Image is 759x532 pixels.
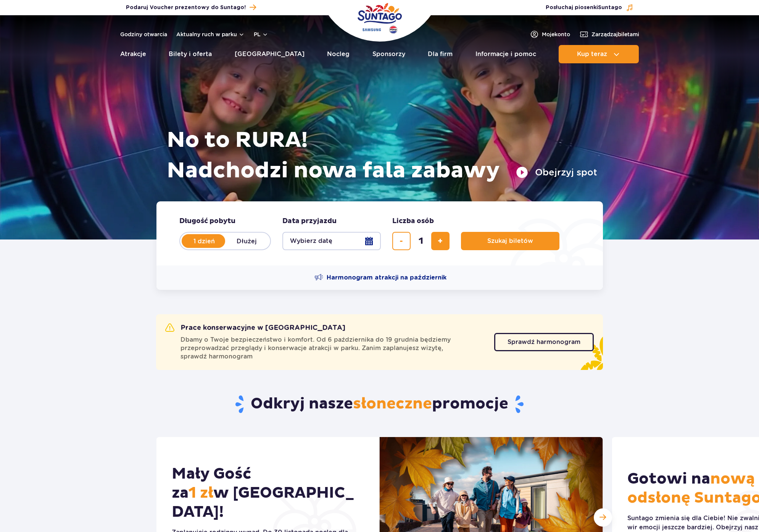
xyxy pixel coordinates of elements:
[516,166,597,178] button: Obejrzyj spot
[225,233,269,249] label: Dłużej
[461,232,559,250] button: Szukaj biletów
[591,31,639,38] span: Zarządzaj biletami
[169,45,212,63] a: Bilety i oferta
[546,4,633,11] button: Posłuchaj piosenkiSuntago
[475,45,536,63] a: Informacje i pomoc
[594,508,612,527] div: Następny slajd
[487,238,533,244] span: Szukaj biletów
[428,45,453,63] a: Dla firm
[353,394,432,413] span: słoneczne
[314,273,446,282] a: Harmonogram atrakcji na październik
[579,30,639,39] a: Zarządzajbiletami
[189,484,213,503] span: 1 zł
[327,273,446,282] span: Harmonogram atrakcji na październik
[494,333,594,351] a: Sprawdź harmonogram
[559,45,639,63] button: Kup teraz
[156,394,603,414] h2: Odkryj nasze promocje
[542,31,570,38] span: Moje konto
[412,232,430,250] input: liczba biletów
[530,30,570,39] a: Mojekonto
[235,45,305,63] a: [GEOGRAPHIC_DATA]
[167,125,597,186] h1: No to RURA! Nadchodzi nowa fala zabawy
[126,4,246,11] span: Podaruj Voucher prezentowy do Suntago!
[546,4,622,11] span: Posłuchaj piosenki
[598,5,622,10] span: Suntago
[120,45,146,63] a: Atrakcje
[165,323,345,333] h2: Prace konserwacyjne w [GEOGRAPHIC_DATA]
[156,201,603,265] form: Planowanie wizyty w Park of Poland
[577,51,607,58] span: Kup teraz
[327,45,350,63] a: Nocleg
[120,31,167,38] a: Godziny otwarcia
[126,2,256,13] a: Podaruj Voucher prezentowy do Suntago!
[392,232,411,250] button: usuń bilet
[180,336,485,361] span: Dbamy o Twoje bezpieczeństwo i komfort. Od 6 października do 19 grudnia będziemy przeprowadzać pr...
[508,339,580,345] span: Sprawdź harmonogram
[179,217,235,226] span: Długość pobytu
[172,464,364,522] h2: Mały Gość za w [GEOGRAPHIC_DATA]!
[392,217,434,226] span: Liczba osób
[254,31,268,38] button: pl
[176,31,245,37] button: Aktualny ruch w parku
[282,232,381,250] button: Wybierz datę
[431,232,450,250] button: dodaj bilet
[372,45,405,63] a: Sponsorzy
[282,217,337,226] span: Data przyjazdu
[182,233,226,249] label: 1 dzień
